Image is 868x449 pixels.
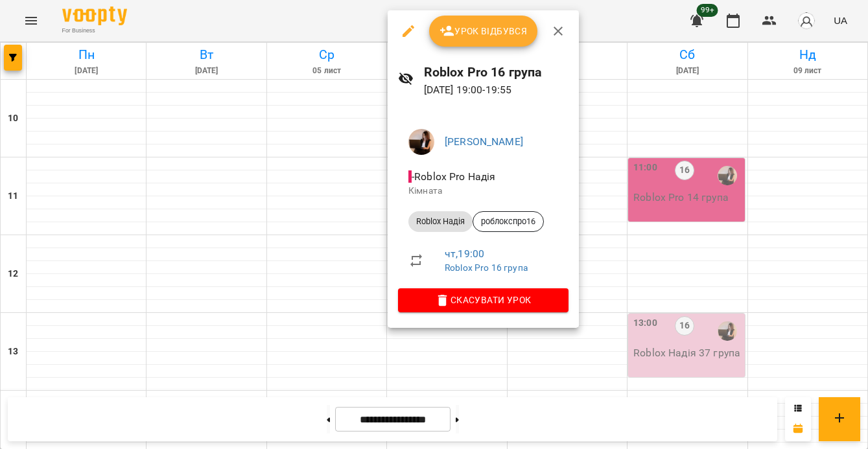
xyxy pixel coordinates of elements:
[408,216,473,227] span: Roblox Надія
[408,129,434,155] img: f1c8304d7b699b11ef2dd1d838014dff.jpg
[445,135,523,148] a: [PERSON_NAME]
[473,211,544,232] div: роблокспро16
[445,262,528,273] a: Roblox Pro 16 група
[408,292,558,308] span: Скасувати Урок
[473,216,543,227] span: роблокспро16
[429,16,538,47] button: Урок відбувся
[424,62,569,82] h6: Roblox Pro 16 група
[445,248,484,260] a: чт , 19:00
[424,82,569,98] p: [DATE] 19:00 - 19:55
[398,288,569,312] button: Скасувати Урок
[440,23,528,39] span: Урок відбувся
[408,170,499,183] span: - Roblox Pro Надія
[408,185,558,198] p: Кімната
